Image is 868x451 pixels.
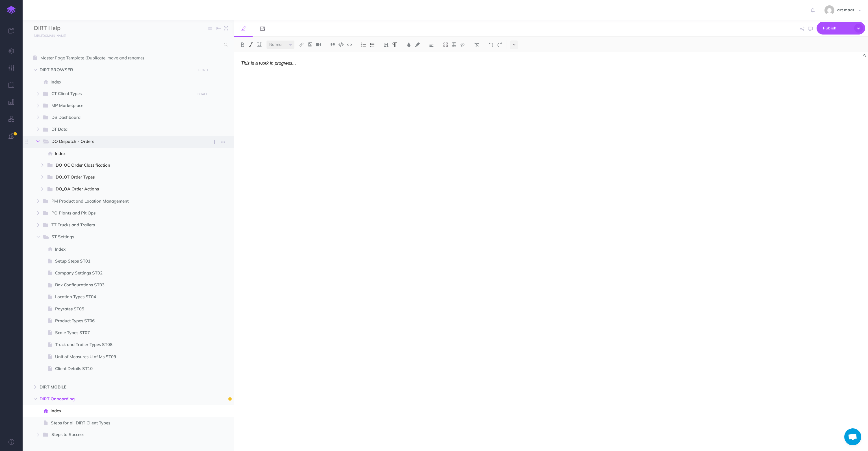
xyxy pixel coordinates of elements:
[51,420,200,426] span: Steps for all DIRT Client Types
[55,293,200,300] span: Location Types ST04
[51,138,191,145] span: DO Dispatch - Orders
[51,210,191,217] span: PO Plants and Pit Ops
[34,40,221,50] input: Search
[55,246,200,253] span: Index
[824,5,834,15] img: dba3bd9ff28af6bcf6f79140cf744780.jpg
[415,42,420,47] img: Text background color button
[474,42,479,47] img: Clear styles button
[370,42,375,47] img: Unordered list button
[198,68,208,72] small: DRAFT
[338,42,344,47] img: Code block button
[51,90,191,98] span: CT Client Types
[51,126,191,133] span: DT Data
[55,270,200,276] span: Company Settings ST02
[406,42,411,47] img: Text color button
[51,431,191,439] span: Steps to Success
[51,222,191,229] span: TT Trucks and Trailers
[316,42,321,47] img: Add video button
[330,42,335,47] img: Blockquote button
[40,384,193,390] span: DIRT MOBILE
[55,329,200,336] span: Scale Types ST07
[56,162,191,169] span: DO_OC Order Classification
[844,428,861,445] a: Open chat
[56,186,191,193] span: DO_OA Order Actions
[240,42,245,47] img: Bold button
[429,42,434,47] img: Alignment dropdown menu button
[392,42,397,47] img: Paragraph button
[55,258,200,265] span: Setup Steps ST01
[55,282,200,288] span: Box Configurations ST03
[489,42,494,47] img: Undo
[452,42,457,47] img: Create table button
[7,6,16,14] img: logo-mark.svg
[834,7,857,12] span: art maat
[299,42,304,47] img: Link button
[307,42,313,47] img: Add image button
[55,365,200,372] span: Client Details ST10
[196,67,210,73] button: DRAFT
[51,407,200,414] span: Index
[51,198,191,205] span: PM Product and Location Management
[56,174,191,181] span: DO_OT Order Types
[817,22,865,35] button: Publish
[51,79,200,85] span: Index
[196,91,210,97] button: DRAFT
[34,34,66,38] small: [URL][DOMAIN_NAME]
[34,24,100,33] input: Documentation Name
[241,61,296,66] em: This is a work in progress...
[55,150,200,157] span: Index
[361,42,366,47] img: Ordered list button
[55,317,200,324] span: Product Types ST06
[823,24,851,33] span: Publish
[55,341,200,348] span: Truck and Trailer Types ST08
[51,102,191,109] span: MP Marketplace
[347,42,352,47] img: Inline code button
[40,55,200,61] span: Master Page Template (Duplicate, move and rename)
[51,233,191,241] span: ST Settings
[40,396,193,402] span: DIRT Onboarding
[198,92,207,96] small: DRAFT
[460,42,465,47] img: Callout dropdown menu button
[257,42,262,47] img: Underline button
[51,114,191,121] span: DB Dashboard
[384,42,389,47] img: Headings dropdown button
[55,353,200,360] span: Unit of Measures U of Ms ST09
[40,66,193,73] span: DIRT BROWSER
[497,42,502,47] img: Redo
[55,306,200,312] span: Payrates ST05
[23,33,72,38] a: [URL][DOMAIN_NAME]
[248,42,253,47] img: Italic button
